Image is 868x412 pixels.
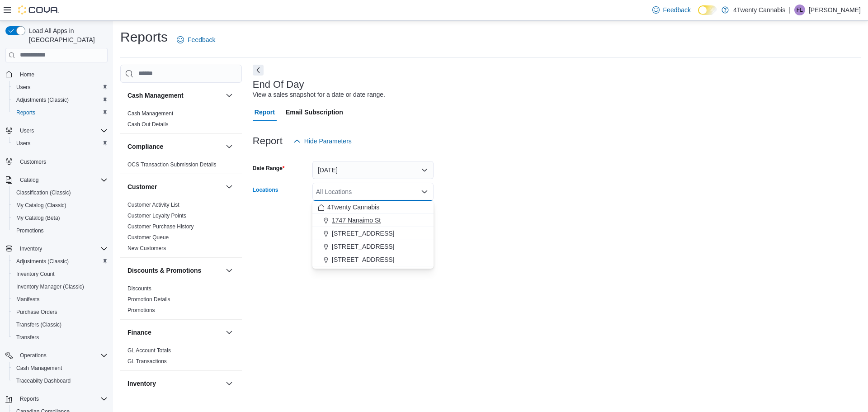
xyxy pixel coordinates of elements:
[16,189,71,196] span: Classification (Classic)
[13,294,43,305] a: Manifests
[2,349,111,362] button: Operations
[16,175,108,185] span: Catalog
[16,69,108,80] span: Home
[9,186,111,199] button: Classification (Classic)
[16,350,108,361] span: Operations
[13,256,72,267] a: Adjustments (Classic)
[16,350,50,361] button: Operations
[253,65,264,76] button: Next
[127,161,217,168] a: OCS Transaction Submission Details
[9,81,111,94] button: Users
[224,265,235,276] button: Discounts & Promotions
[13,281,108,292] span: Inventory Manager (Classic)
[13,138,108,149] span: Users
[16,125,108,136] span: Users
[16,258,69,265] span: Adjustments (Classic)
[20,395,39,403] span: Reports
[20,245,42,252] span: Inventory
[13,187,75,198] a: Classification (Classic)
[127,110,173,117] span: Cash Management
[127,245,166,252] span: New Customers
[224,378,235,389] button: Inventory
[16,69,38,80] a: Home
[127,358,167,365] a: GL Transactions
[9,293,111,306] button: Manifests
[9,106,111,119] button: Reports
[16,283,84,290] span: Inventory Manager (Classic)
[312,240,434,253] button: [STREET_ADDRESS]
[127,245,166,251] a: New Customers
[20,127,34,134] span: Users
[127,110,173,117] a: Cash Management
[13,187,108,198] span: Classification (Classic)
[9,306,111,318] button: Purchase Orders
[312,201,434,266] div: Choose from the following options
[327,203,379,212] span: 4Twenty Cannabis
[290,132,355,150] button: Hide Parameters
[224,327,235,338] button: Finance
[13,256,108,267] span: Adjustments (Classic)
[127,266,222,275] button: Discounts & Promotions
[127,142,222,151] button: Compliance
[421,188,428,195] button: Close list of options
[127,213,186,219] a: Customer Loyalty Points
[809,5,861,15] p: [PERSON_NAME]
[127,328,222,337] button: Finance
[16,156,108,167] span: Customers
[127,296,170,303] a: Promotion Details
[127,223,194,230] a: Customer Purchase History
[789,5,791,15] p: |
[16,156,50,167] a: Customers
[25,26,108,44] span: Load All Apps in [GEOGRAPHIC_DATA]
[127,234,169,241] a: Customer Queue
[120,159,242,174] div: Compliance
[16,321,61,328] span: Transfers (Classic)
[9,94,111,106] button: Adjustments (Classic)
[733,5,785,15] p: 4Twenty Cannabis
[13,95,72,105] a: Adjustments (Classic)
[173,31,219,49] a: Feedback
[16,227,44,234] span: Promotions
[9,212,111,224] button: My Catalog (Beta)
[13,138,34,149] a: Users
[16,365,62,372] span: Cash Management
[286,103,343,121] span: Email Subscription
[253,165,285,172] label: Date Range
[13,375,74,386] a: Traceabilty Dashboard
[127,142,163,151] h3: Compliance
[332,255,394,264] span: [STREET_ADDRESS]
[13,200,70,211] a: My Catalog (Classic)
[20,352,47,359] span: Operations
[253,136,283,147] h3: Report
[120,283,242,319] div: Discounts & Promotions
[20,71,34,78] span: Home
[127,307,155,314] span: Promotions
[13,225,108,236] span: Promotions
[9,268,111,280] button: Inventory Count
[663,5,691,14] span: Feedback
[127,91,222,100] button: Cash Management
[127,379,156,388] h3: Inventory
[13,294,108,305] span: Manifests
[797,5,803,15] span: FL
[16,125,38,136] button: Users
[127,182,222,191] button: Customer
[332,216,381,225] span: 1747 Nanaimo St
[127,379,222,388] button: Inventory
[13,107,39,118] a: Reports
[2,155,111,168] button: Customers
[16,334,39,341] span: Transfers
[13,213,108,223] span: My Catalog (Beta)
[127,121,169,128] a: Cash Out Details
[16,109,35,116] span: Reports
[13,200,108,211] span: My Catalog (Classic)
[120,28,168,46] h1: Reports
[127,285,151,292] a: Discounts
[13,95,108,105] span: Adjustments (Classic)
[16,175,42,185] button: Catalog
[332,229,394,238] span: [STREET_ADDRESS]
[794,5,805,15] div: Francis Licmo
[16,214,60,222] span: My Catalog (Beta)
